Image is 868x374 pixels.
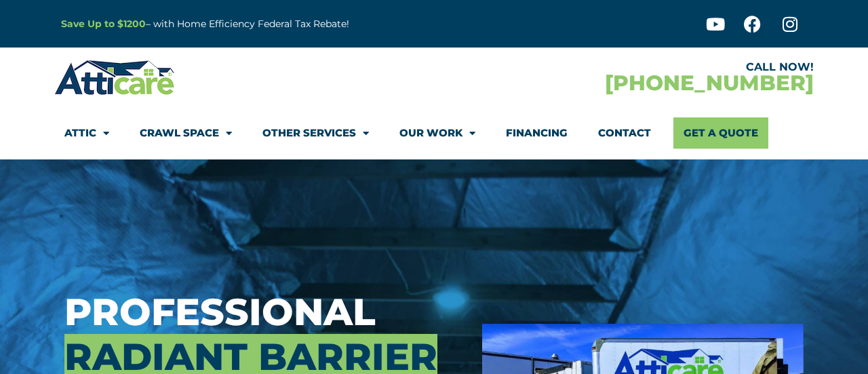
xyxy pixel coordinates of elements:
a: Contact [598,117,651,149]
p: – with Home Efficiency Federal Tax Rebate! [61,16,500,32]
a: Attic [64,117,109,149]
a: Crawl Space [140,117,232,149]
a: Other Services [262,117,369,149]
a: Our Work [399,117,475,149]
a: Get A Quote [673,117,768,149]
a: Save Up to $1200 [61,18,146,30]
div: CALL NOW! [434,62,814,73]
a: Financing [506,117,568,149]
nav: Menu [64,117,804,149]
